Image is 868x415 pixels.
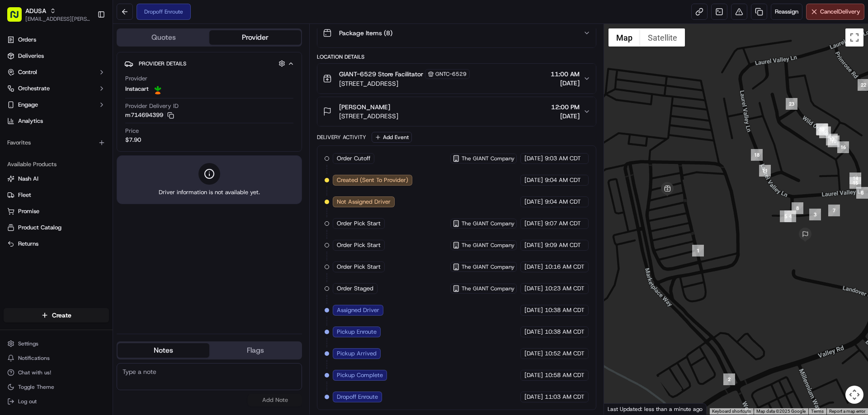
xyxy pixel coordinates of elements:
[545,176,581,184] span: 9:04 AM CDT
[462,263,514,270] span: The GIANT Company
[524,241,543,249] span: [DATE]
[7,175,105,183] a: Nash AI
[339,28,392,37] span: Package Items ( 8 )
[524,219,543,228] span: [DATE]
[339,112,398,121] span: [STREET_ADDRESS]
[18,354,50,362] span: Notifications
[524,371,543,379] span: [DATE]
[4,204,109,219] button: Promise
[317,53,596,61] div: Location Details
[4,172,109,186] button: Nash AI
[640,28,685,47] button: Show satellite imagery
[7,224,105,232] a: Product Catalog
[4,366,109,379] button: Chat with us!
[4,98,109,112] button: Engage
[792,202,803,214] div: 8
[545,154,581,163] span: 9:03 AM CDT
[545,263,585,271] span: 10:16 AM CDT
[524,154,543,163] span: [DATE]
[7,240,105,248] a: Returns
[337,176,408,184] span: Created (Sent To Provider)
[154,89,165,100] button: Start new chat
[784,210,796,222] div: 4
[524,350,543,358] span: [DATE]
[18,340,38,347] span: Settings
[9,36,165,51] p: Welcome 👋
[551,112,580,121] span: [DATE]
[125,136,141,144] span: $7.90
[4,49,109,63] a: Deliveries
[209,30,301,45] button: Provider
[76,132,84,139] div: 💻
[317,64,595,93] button: GIANT-6529 Store FacilitatorGNTC-6529[STREET_ADDRESS]11:00 AM[DATE]
[820,8,860,16] span: Cancel Delivery
[125,75,147,83] span: Provider
[372,132,412,143] button: Add Event
[462,285,514,292] span: The GIANT Company
[545,241,581,249] span: 9:09 AM CDT
[31,95,114,103] div: We're available if you need us!
[85,131,145,140] span: API Documentation
[786,98,797,110] div: 23
[524,284,543,293] span: [DATE]
[337,198,391,206] span: Not Assigned Driver
[524,176,543,184] span: [DATE]
[52,311,71,320] span: Create
[18,383,54,391] span: Toggle Theme
[524,328,543,336] span: [DATE]
[4,114,109,128] a: Analytics
[816,124,828,135] div: 9
[712,408,751,415] button: Keyboard shortcuts
[771,4,802,20] button: Reassign
[7,191,105,199] a: Fleet
[337,371,383,379] span: Pickup Complete
[18,224,61,232] span: Product Catalog
[845,28,863,47] button: Toggle fullscreen view
[18,68,37,76] span: Control
[524,263,543,271] span: [DATE]
[4,65,109,79] button: Control
[339,79,470,88] span: [STREET_ADDRESS]
[524,198,543,206] span: [DATE]
[811,409,824,414] a: Terms (opens in new tab)
[4,157,109,172] div: Available Products
[545,328,585,336] span: 10:38 AM CDT
[524,306,543,314] span: [DATE]
[18,240,38,248] span: Returns
[4,395,109,408] button: Log out
[828,135,840,147] div: 10
[64,153,109,160] a: Powered byPylon
[18,175,38,183] span: Nash AI
[337,241,381,249] span: Order Pick Start
[775,8,798,16] span: Reassign
[18,398,37,405] span: Log out
[524,393,543,401] span: [DATE]
[25,6,46,15] span: ADUSA
[18,101,38,109] span: Engage
[159,188,260,196] span: Driver information is not available yet.
[18,117,43,125] span: Analytics
[692,245,704,256] div: 1
[18,369,51,376] span: Chat with us!
[551,103,580,112] span: 12:00 PM
[73,127,149,144] a: 💻API Documentation
[806,4,864,20] button: CancelDelivery
[849,177,861,189] div: 15
[551,79,580,88] span: [DATE]
[829,409,865,414] a: Report a map error
[462,242,514,249] span: The GIANT Company
[339,70,423,79] span: GIANT-6529 Store Facilitator
[18,36,36,44] span: Orders
[751,149,763,161] div: 18
[24,58,163,68] input: Got a question? Start typing here...
[118,30,209,45] button: Quotes
[4,33,109,47] a: Orders
[7,207,105,215] a: Promise
[9,132,16,139] div: 📗
[118,343,209,358] button: Notes
[337,393,378,401] span: Dropoff Enroute
[125,111,174,119] button: m714694399
[545,219,581,228] span: 9:07 AM CDT
[5,127,73,144] a: 📗Knowledge Base
[4,4,94,25] button: ADUSA[EMAIL_ADDRESS][PERSON_NAME][DOMAIN_NAME]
